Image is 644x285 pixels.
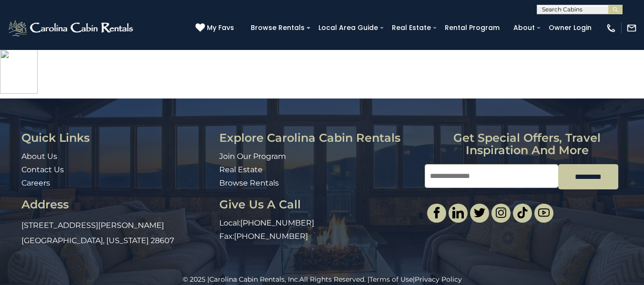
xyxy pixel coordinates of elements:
[21,178,50,187] a: Careers
[219,218,417,229] p: Local:
[21,218,212,248] p: [STREET_ADDRESS][PERSON_NAME] [GEOGRAPHIC_DATA], [US_STATE] 28607
[538,207,550,218] img: youtube-light.svg
[431,207,442,218] img: facebook-single.svg
[240,218,314,227] a: [PHONE_NUMBER]
[21,152,57,161] a: About Us
[415,275,462,284] a: Privacy Policy
[314,20,383,35] a: Local Area Guide
[440,20,504,35] a: Rental Program
[509,20,540,35] a: About
[425,132,630,157] h3: Get special offers, travel inspiration and more
[183,275,299,284] span: © 2025 |
[234,232,308,241] a: [PHONE_NUMBER]
[369,275,413,284] a: Terms of Use
[21,275,623,284] p: All Rights Reserved. | |
[544,20,596,35] a: Owner Login
[452,207,464,218] img: linkedin-single.svg
[195,23,236,33] a: My Favs
[626,23,637,33] img: mail-regular-white.png
[209,275,299,284] a: Carolina Cabin Rentals, Inc.
[21,132,212,144] h3: Quick Links
[474,207,485,218] img: twitter-single.svg
[21,165,64,174] a: Contact Us
[7,19,136,38] img: White-1-2.png
[246,20,309,35] a: Browse Rentals
[219,152,286,161] a: Join Our Program
[207,23,234,33] span: My Favs
[219,231,417,242] p: Fax:
[219,178,279,187] a: Browse Rentals
[495,207,507,218] img: instagram-single.svg
[387,20,436,35] a: Real Estate
[219,165,263,174] a: Real Estate
[606,23,616,33] img: phone-regular-white.png
[219,198,417,211] h3: Give Us A Call
[219,132,417,144] h3: Explore Carolina Cabin Rentals
[21,198,212,211] h3: Address
[517,207,528,218] img: tiktok.svg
